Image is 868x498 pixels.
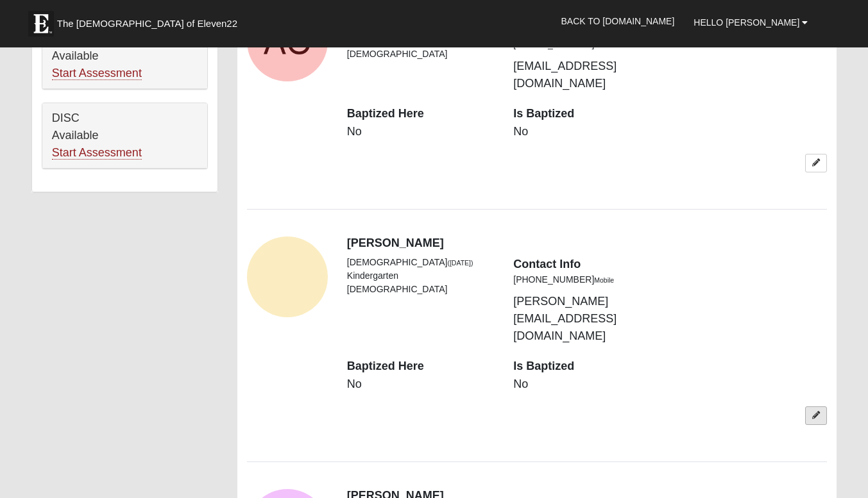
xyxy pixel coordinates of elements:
span: The [DEMOGRAPHIC_DATA] of Eleven22 [57,17,237,30]
strong: Contact Info [513,258,581,270]
h4: [PERSON_NAME] [347,237,827,251]
div: DISC Available [42,103,207,169]
small: Mobile [594,276,614,284]
dt: Is Baptized [513,358,660,375]
li: [PHONE_NUMBER] [513,273,660,286]
a: Edit Isabel Escobar [805,406,827,425]
li: [DEMOGRAPHIC_DATA] [347,283,494,296]
a: Hello [PERSON_NAME] [684,6,817,38]
li: [DEMOGRAPHIC_DATA] [347,256,494,269]
li: Kindergarten [347,269,494,283]
li: [DEMOGRAPHIC_DATA] [347,47,494,61]
img: Eleven22 logo [28,11,54,37]
div: [EMAIL_ADDRESS][DOMAIN_NAME] [504,21,670,92]
a: Edit Amelia Grimm [805,154,827,172]
dt: Baptized Here [347,106,494,122]
dd: No [347,124,494,140]
a: View Fullsize Photo [247,237,328,317]
a: Back to [DOMAIN_NAME] [551,5,684,37]
dt: Is Baptized [513,106,660,122]
div: [PERSON_NAME][EMAIL_ADDRESS][DOMAIN_NAME] [504,256,670,345]
a: Start Assessment [52,67,142,80]
dd: No [513,376,660,393]
small: ([DATE]) [447,259,473,267]
dd: No [347,376,494,393]
div: LifeThrive Gifts Assessment Available [42,24,207,89]
a: The [DEMOGRAPHIC_DATA] of Eleven22 [22,4,278,37]
span: Hello [PERSON_NAME] [694,17,799,28]
dt: Baptized Here [347,358,494,375]
dd: No [513,124,660,140]
a: Start Assessment [52,146,142,160]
